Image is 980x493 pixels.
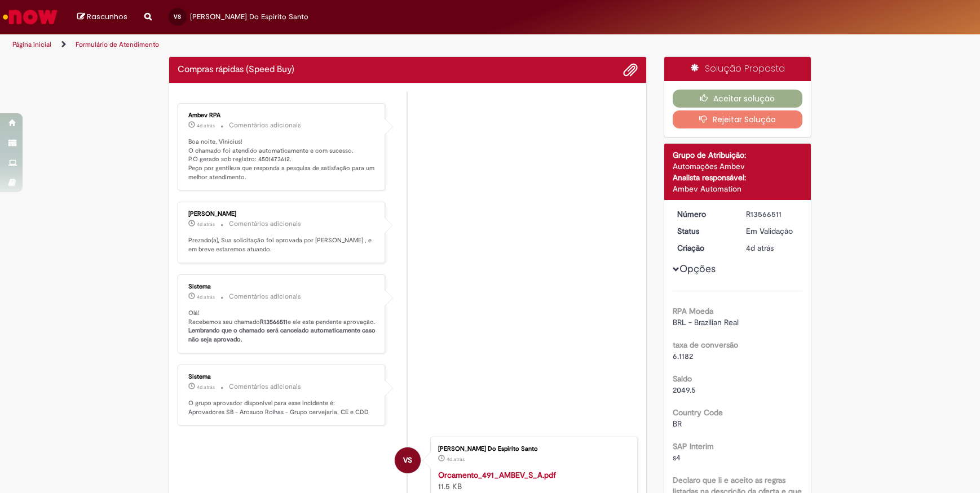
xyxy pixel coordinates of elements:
span: VS [174,13,181,20]
div: Vinicius Siqueira Do Espirito Santo [395,447,421,473]
time: 25/09/2025 12:58:38 [746,243,774,253]
p: Boa noite, Vinicius! O chamado foi atendido automaticamente e com sucesso. P.O gerado sob registr... [188,137,376,182]
p: Olá! Recebemos seu chamado e ele esta pendente aprovação. [188,309,376,344]
span: BRL - Brazilian Real [673,317,739,327]
div: Analista responsável: [673,172,803,183]
p: O grupo aprovador disponível para esse incidente é: Aprovadores SB - Arosuco Rolhas - Grupo cerve... [188,399,376,416]
a: Página inicial [12,40,51,49]
div: [PERSON_NAME] [188,211,376,217]
small: Comentários adicionais [229,121,301,130]
div: Ambev Automation [673,183,803,194]
span: VS [403,447,412,474]
img: ServiceNow [1,6,59,28]
b: R13566511 [260,318,288,326]
span: 4d atrás [197,122,215,129]
span: 2049.5 [673,385,696,395]
b: taxa de conversão [673,340,738,350]
div: [PERSON_NAME] Do Espirito Santo [438,446,626,452]
a: Formulário de Atendimento [76,40,159,49]
div: 11.5 KB [438,469,626,492]
div: R13566511 [746,208,798,220]
span: 4d atrás [197,221,215,228]
time: 25/09/2025 18:41:03 [197,122,215,129]
small: Comentários adicionais [229,292,301,301]
a: Rascunhos [77,12,127,23]
span: 4d atrás [197,384,215,390]
div: Grupo de Atribuição: [673,149,803,161]
dt: Número [669,208,738,220]
b: SAP Interim [673,441,714,451]
span: BR [673,419,682,429]
ul: Trilhas de página [8,34,645,55]
h2: Compras rápidas (Speed Buy) Histórico de tíquete [178,65,294,75]
dt: Status [669,225,738,237]
span: 4d atrás [746,243,774,253]
div: Sistema [188,283,376,290]
button: Aceitar solução [673,90,803,108]
a: Orcamento_491_AMBEV_S_A.pdf [438,470,556,480]
time: 25/09/2025 12:58:46 [197,384,215,390]
div: Solução Proposta [664,57,811,81]
b: Country Code [673,407,723,418]
button: Rejeitar Solução [673,110,803,128]
div: Em Validação [746,225,798,237]
div: 25/09/2025 12:58:38 [746,242,798,254]
b: RPA Moeda [673,306,713,316]
button: Adicionar anexos [623,63,638,77]
time: 25/09/2025 12:58:08 [447,456,465,463]
time: 25/09/2025 12:58:50 [197,294,215,300]
span: [PERSON_NAME] Do Espirito Santo [190,12,308,21]
b: Lembrando que o chamado será cancelado automaticamente caso não seja aprovado. [188,326,377,344]
small: Comentários adicionais [229,382,301,392]
small: Comentários adicionais [229,219,301,229]
div: Sistema [188,374,376,380]
span: s4 [673,452,681,463]
span: 4d atrás [447,456,465,463]
span: 6.1182 [673,351,693,361]
span: 4d atrás [197,294,215,300]
dt: Criação [669,242,738,254]
time: 25/09/2025 15:25:55 [197,221,215,228]
div: Ambev RPA [188,112,376,119]
div: Automações Ambev [673,161,803,172]
b: Saldo [673,374,692,384]
span: Rascunhos [87,11,127,22]
p: Prezado(a), Sua solicitação foi aprovada por [PERSON_NAME] , e em breve estaremos atuando. [188,236,376,254]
